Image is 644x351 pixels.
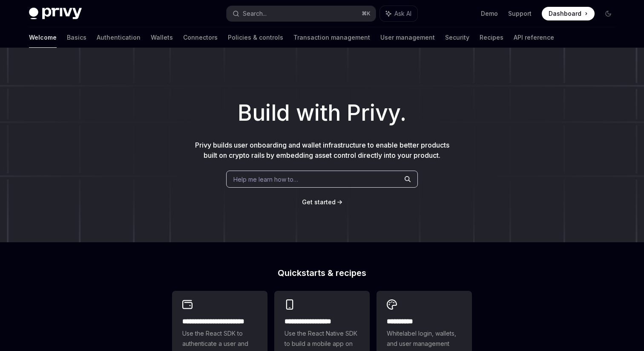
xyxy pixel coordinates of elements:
a: User management [380,27,435,48]
button: Toggle dark mode [601,7,615,20]
span: ⌘ K [362,10,371,17]
a: Policies & controls [228,27,283,48]
a: Welcome [29,27,57,48]
span: Help me learn how to… [233,175,298,184]
a: Get started [302,198,336,206]
a: Wallets [151,27,173,48]
a: Security [445,27,469,48]
a: Recipes [480,27,503,48]
a: Authentication [97,27,141,48]
button: Ask AI [380,6,417,21]
h1: Build with Privy. [14,96,630,130]
a: Dashboard [542,7,595,20]
a: Support [508,9,532,18]
a: Demo [481,9,498,18]
span: Dashboard [549,9,581,18]
span: Ask AI [394,9,411,18]
img: dark logo [29,8,82,20]
a: Basics [67,27,86,48]
div: Search... [243,9,267,19]
span: Privy builds user onboarding and wallet infrastructure to enable better products built on crypto ... [195,141,449,160]
a: Transaction management [293,27,370,48]
a: Connectors [183,27,218,48]
a: API reference [514,27,554,48]
button: Search...⌘K [227,6,376,21]
span: Get started [302,198,336,206]
h2: Quickstarts & recipes [172,269,472,277]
